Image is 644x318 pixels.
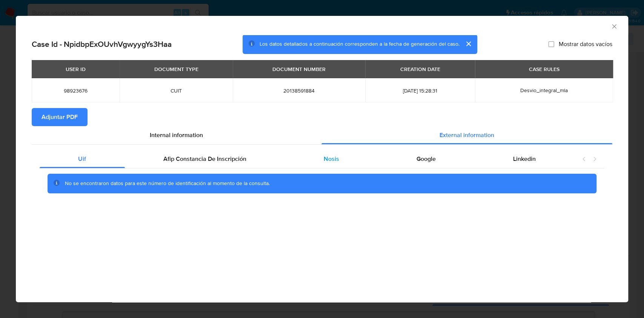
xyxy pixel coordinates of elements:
div: CREATION DATE [395,63,444,76]
div: closure-recommendation-modal [16,16,628,302]
span: Afip Constancia De Inscripción [163,154,246,163]
span: Mostrar datos vacíos [559,40,612,48]
button: Cerrar ventana [610,23,617,29]
span: 98923676 [41,87,111,94]
span: [DATE] 15:28:31 [374,87,466,94]
span: External information [440,131,494,139]
div: DOCUMENT NUMBER [268,63,330,76]
div: USER ID [61,63,90,76]
div: Detailed external info [40,150,574,168]
button: cerrar [459,35,477,53]
span: Desvio_integral_mla [520,86,568,94]
span: 20138591884 [242,87,356,94]
span: Internal information [150,131,203,139]
span: No se encontraron datos para este número de identificación al momento de la consulta. [65,179,270,187]
span: Los datos detallados a continuación corresponden a la fecha de generación del caso. [260,40,459,48]
span: Linkedin [513,154,536,163]
h2: Case Id - NpidbpExOUvhVgwyygYs3Haa [32,39,172,49]
input: Mostrar datos vacíos [548,41,554,47]
span: Uif [78,154,86,163]
div: DOCUMENT TYPE [150,63,203,76]
span: Google [417,154,436,163]
span: CUIT [129,87,224,94]
div: Detailed info [32,126,612,144]
span: Adjuntar PDF [41,109,78,125]
span: Nosis [324,154,339,163]
div: CASE RULES [524,63,564,76]
button: Adjuntar PDF [32,108,88,126]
